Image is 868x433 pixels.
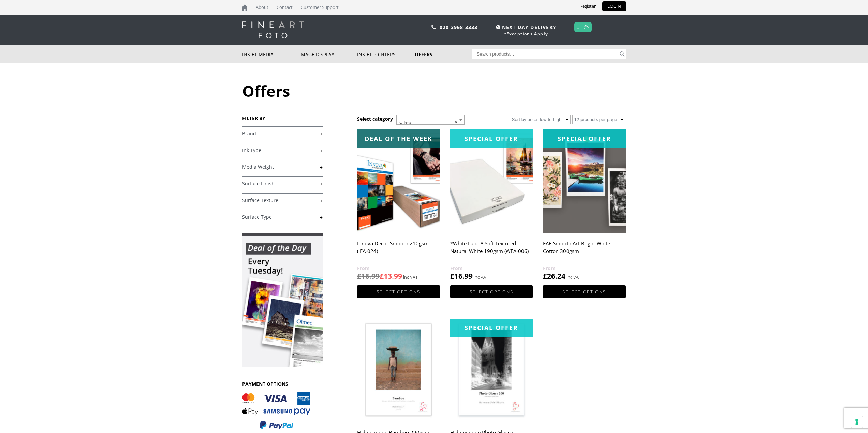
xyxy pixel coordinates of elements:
img: basket.svg [584,25,589,29]
h4: Brand [242,126,323,140]
img: logo-white.svg [242,21,304,38]
div: Deal of the week [357,129,440,148]
a: LOGIN [602,1,626,11]
a: + [242,214,323,220]
h3: PAYMENT OPTIONS [242,381,323,387]
a: 0 [577,22,580,32]
h4: Surface Texture [242,193,323,207]
h2: FAF Smooth Art Bright White Cotton 300gsm [543,237,626,264]
img: phone.svg [431,25,436,29]
div: Special Offer [450,129,533,148]
a: Special Offer*White Label* Soft Textured Natural White 190gsm (WFA-006) £16.99 [450,129,533,281]
bdi: 16.99 [450,271,473,281]
a: Deal of the week Innova Decor Smooth 210gsm (IFA-024) £16.99£13.99 [357,129,440,281]
img: *White Label* Soft Textured Natural White 190gsm (WFA-006) [450,129,533,233]
a: Select options for “FAF Smooth Art Bright White Cotton 300gsm” [543,285,626,298]
span: NEXT DAY DELIVERY [494,23,556,31]
h3: Select category [357,115,393,122]
span: £ [380,271,384,281]
a: + [242,197,323,204]
a: Inkjet Media [242,45,300,63]
div: Special Offer [543,129,626,148]
h4: Media Weight [242,160,323,173]
span: £ [543,271,547,281]
h3: FILTER BY [242,115,323,121]
button: Search [618,49,626,59]
a: + [242,164,323,170]
a: Special OfferFAF Smooth Art Bright White Cotton 300gsm £26.24 [543,129,626,281]
a: Select options for “*White Label* Soft Textured Natural White 190gsm (WFA-006)” [450,285,533,298]
h1: Offers [242,80,626,101]
bdi: 13.99 [380,271,402,281]
img: time.svg [496,25,500,29]
a: + [242,130,323,137]
a: Select options for “Innova Decor Smooth 210gsm (IFA-024)” [357,285,440,298]
select: Shop order [510,115,571,124]
span: £ [450,271,454,281]
bdi: 16.99 [357,271,380,281]
div: Special Offer [450,319,533,337]
span: Offers [396,115,465,125]
a: Offers [415,45,472,63]
h2: *White Label* Soft Textured Natural White 190gsm (WFA-006) [450,237,533,264]
img: Innova Decor Smooth 210gsm (IFA-024) [357,129,440,233]
img: FAF Smooth Art Bright White Cotton 300gsm [543,129,626,233]
a: Inkjet Printers [357,45,415,63]
h4: Surface Finish [242,176,323,190]
img: PAYMENT OPTIONS [242,392,310,430]
a: + [242,147,323,154]
a: 020 3968 3333 [440,24,478,30]
h2: Innova Decor Smooth 210gsm (IFA-024) [357,237,440,264]
span: Offers [397,115,464,129]
h4: Surface Type [242,210,323,223]
bdi: 26.24 [543,271,565,281]
span: × [455,118,457,127]
a: Exceptions Apply [506,31,548,37]
img: Hahnemuhle Bamboo 290gsm [357,319,440,422]
input: Search products… [472,49,618,59]
button: Your consent preferences for tracking technologies [851,416,863,428]
img: Hahnemuhle Photo Glossy 260gsm 44" x 30m Rolls [450,319,533,422]
a: Image Display [299,45,357,63]
a: Register [574,1,601,11]
h4: Ink Type [242,143,323,157]
a: + [242,181,323,187]
span: £ [357,271,361,281]
img: promo [242,233,323,367]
